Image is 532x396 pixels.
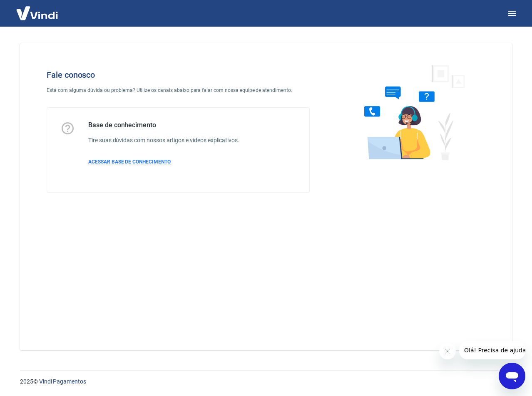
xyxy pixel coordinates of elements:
[10,0,64,26] img: Vindi
[459,341,525,359] iframe: Mensagem da empresa
[47,70,310,80] h4: Fale conosco
[5,6,70,12] span: Olá! Precisa de ajuda?
[88,136,239,145] h6: Tire suas dúvidas com nossos artigos e vídeos explicativos.
[499,363,525,389] iframe: Botão para abrir a janela de mensagens
[88,158,239,166] a: ACESSAR BASE DE CONHECIMENTO
[348,57,474,168] img: Fale conosco
[439,343,456,359] iframe: Fechar mensagem
[47,87,310,94] p: Está com alguma dúvida ou problema? Utilize os canais abaixo para falar com nossa equipe de atend...
[88,159,171,165] span: ACESSAR BASE DE CONHECIMENTO
[20,377,512,386] p: 2025 ©
[39,378,86,385] a: Vindi Pagamentos
[88,121,239,129] h5: Base de conhecimento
